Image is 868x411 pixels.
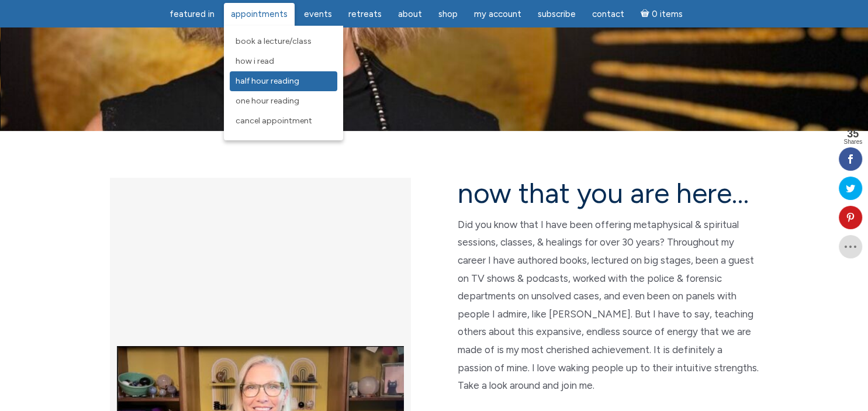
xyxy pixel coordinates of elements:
span: 0 items [651,10,682,19]
span: Cancel Appointment [236,116,312,126]
a: How I Read [230,51,337,71]
span: Events [304,9,332,19]
a: Retreats [341,3,389,26]
span: Subscribe [538,9,576,19]
a: Cart0 items [634,2,690,26]
span: My Account [474,9,521,19]
a: One Hour Reading [230,91,337,111]
span: About [398,9,422,19]
span: Half Hour Reading [236,76,299,86]
span: One Hour Reading [236,96,299,106]
span: Retreats [348,9,382,19]
span: Book a Lecture/Class [236,36,312,46]
span: 35 [843,129,862,139]
span: Shares [843,139,862,145]
span: Contact [592,9,624,19]
a: Shop [431,3,465,26]
a: Half Hour Reading [230,71,337,91]
a: Cancel Appointment [230,111,337,131]
i: Cart [641,9,652,19]
span: Shop [438,9,458,19]
span: How I Read [236,56,274,66]
h2: now that you are here… [458,178,759,209]
p: Did you know that I have been offering metaphysical & spiritual sessions, classes, & healings for... [458,216,759,395]
a: Subscribe [531,3,583,26]
span: Appointments [231,9,288,19]
a: Appointments [224,3,295,26]
a: My Account [467,3,528,26]
a: Events [297,3,339,26]
span: featured in [170,9,215,19]
a: Book a Lecture/Class [230,32,337,51]
a: Contact [585,3,631,26]
a: featured in [162,3,222,26]
a: About [391,3,429,26]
